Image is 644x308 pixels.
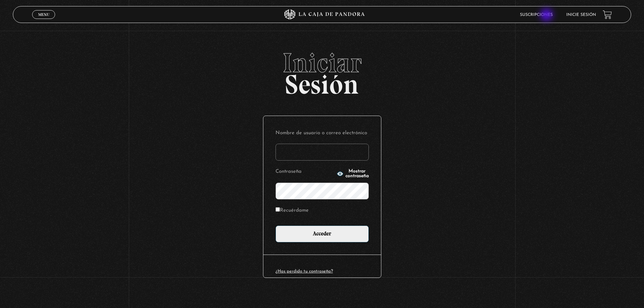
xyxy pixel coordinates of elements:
[276,167,335,177] label: Contraseña
[276,128,369,139] label: Nombre de usuario o correo electrónico
[36,18,52,23] span: Cerrar
[276,207,280,212] input: Recuérdame
[276,226,369,242] input: Acceder
[337,169,369,179] button: Mostrar contraseña
[345,169,369,179] span: Mostrar contraseña
[520,13,553,17] a: Suscripciones
[38,13,49,17] span: Menu
[13,49,631,93] h2: Sesión
[603,10,612,19] a: View your shopping cart
[566,13,596,17] a: Inicie sesión
[276,206,309,216] label: Recuérdame
[13,49,631,76] span: Iniciar
[276,269,333,274] a: ¿Has perdido tu contraseña?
